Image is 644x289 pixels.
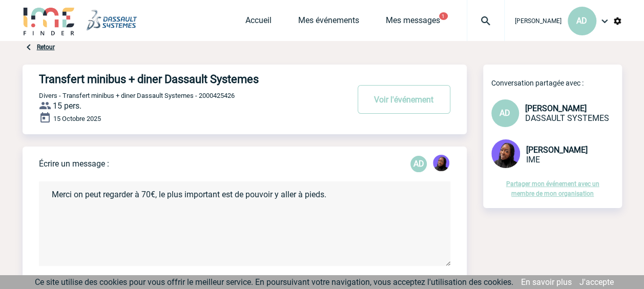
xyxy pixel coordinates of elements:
span: AD [576,16,587,26]
a: Accueil [245,15,272,30]
span: Divers - Transfert minibus + diner Dassault Systemes - 2000425426 [39,92,235,99]
h4: Transfert minibus + diner Dassault Systemes [39,73,318,86]
a: Mes événements [298,15,359,30]
a: Mes messages [386,15,440,30]
a: En savoir plus [521,277,572,287]
a: Retour [37,44,55,51]
a: Partager mon événement avec un membre de mon organisation [506,180,599,197]
span: 15 Octobre 2025 [53,115,101,122]
div: Anne-Catherine DELECROIX [410,156,427,172]
a: J'accepte [579,277,614,287]
button: 1 [439,12,448,20]
span: IME [526,155,540,164]
span: DASSAULT SYSTEMES [525,113,609,123]
img: IME-Finder [23,6,76,35]
span: [PERSON_NAME] [515,17,562,25]
span: 15 pers. [53,101,81,111]
p: Conversation partagée avec : [491,79,622,87]
div: Tabaski THIAM [433,155,449,173]
button: Voir l'événement [358,85,450,114]
span: [PERSON_NAME] [525,104,587,113]
img: 131349-0.png [433,155,449,171]
p: AD [410,156,427,172]
img: 131349-0.png [491,139,520,168]
p: Écrire un message : [39,159,109,169]
span: Ce site utilise des cookies pour vous offrir le meilleur service. En poursuivant votre navigation... [35,277,513,287]
span: AD [500,108,510,118]
span: [PERSON_NAME] [526,145,588,155]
